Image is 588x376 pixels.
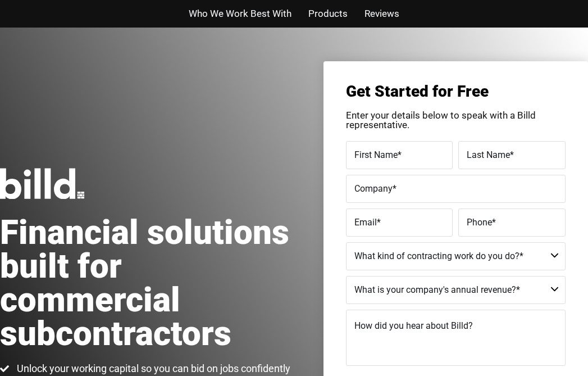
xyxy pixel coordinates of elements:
[346,84,566,99] h3: Get Started for Free
[467,216,492,227] span: Phone
[346,111,566,130] p: Enter your details below to speak with a Billd representative.
[354,149,398,160] span: First Name
[14,362,290,375] span: Unlock your working capital so you can bid on jobs confidently
[354,320,473,331] span: How did you hear about Billd?
[308,6,348,22] a: Products
[189,6,291,22] a: Who We Work Best With
[467,149,510,160] span: Last Name
[354,216,377,227] span: Email
[354,183,393,193] span: Company
[364,6,399,22] a: Reviews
